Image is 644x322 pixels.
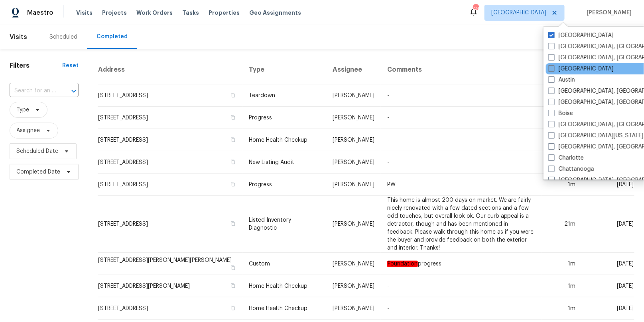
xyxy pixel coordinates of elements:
td: [PERSON_NAME] [326,275,381,297]
td: [DATE] [582,297,634,320]
label: [GEOGRAPHIC_DATA] [548,65,614,73]
td: [DATE] [582,174,634,196]
td: 6m [542,129,582,151]
td: Teardown [243,84,326,107]
td: progress [381,253,542,275]
span: Maestro [27,9,53,17]
td: [PERSON_NAME] [326,84,381,107]
span: Visits [10,28,27,46]
td: [STREET_ADDRESS][PERSON_NAME] [98,275,243,297]
td: 1m [542,174,582,196]
td: [PERSON_NAME] [326,174,381,196]
td: - [381,84,542,107]
th: Type [243,55,326,84]
span: [PERSON_NAME] [584,9,632,17]
td: [PERSON_NAME] [326,297,381,320]
td: 21m [542,196,582,253]
h1: Filters [10,62,62,70]
td: - [381,151,542,174]
td: [PERSON_NAME] [326,107,381,129]
td: New Listing Audit [243,151,326,174]
td: [STREET_ADDRESS] [98,129,243,151]
td: 22h 36m [542,151,582,174]
td: [STREET_ADDRESS] [98,151,243,174]
td: Home Health Checkup [243,129,326,151]
span: Tasks [182,10,199,16]
label: [GEOGRAPHIC_DATA] [548,31,614,39]
td: [DATE] [582,275,634,297]
div: Scheduled [49,33,77,41]
td: [STREET_ADDRESS] [98,174,243,196]
td: [STREET_ADDRESS][PERSON_NAME][PERSON_NAME] [98,253,243,275]
input: Search for an address... [10,85,56,97]
button: Copy Address [229,220,236,227]
span: Assignee [16,127,40,135]
button: Copy Address [229,158,236,166]
td: Progress [243,174,326,196]
th: Assignee [326,55,381,84]
span: Scheduled Date [16,147,58,155]
th: Comments [381,55,542,84]
td: [DATE] [582,196,634,253]
td: 1m [542,107,582,129]
label: Charlotte [548,154,584,162]
td: PW [381,174,542,196]
td: Progress [243,107,326,129]
td: This home is almost 200 days on market. We are fairly nicely renovated with a few dated sections ... [381,196,542,253]
td: Custom [243,253,326,275]
td: 8m [542,84,582,107]
span: Completed Date [16,168,60,176]
td: [STREET_ADDRESS] [98,107,243,129]
label: Austin [548,76,575,84]
span: Work Orders [136,9,173,17]
td: [PERSON_NAME] [326,129,381,151]
td: - [381,107,542,129]
td: Listed Inventory Diagnostic [243,196,326,253]
label: Boise [548,109,573,117]
th: Address [98,55,243,84]
td: [STREET_ADDRESS] [98,84,243,107]
em: Foundation [387,261,418,267]
td: [PERSON_NAME] [326,151,381,174]
div: Completed [97,33,128,41]
td: 1m [542,275,582,297]
span: Type [16,106,29,114]
span: Projects [102,9,127,17]
td: [STREET_ADDRESS] [98,196,243,253]
td: [DATE] [582,253,634,275]
div: Reset [62,62,79,70]
span: [GEOGRAPHIC_DATA] [491,9,546,17]
button: Copy Address [229,304,236,312]
button: Copy Address [229,264,236,271]
button: Copy Address [229,92,236,99]
td: 1m [542,253,582,275]
td: Home Health Checkup [243,275,326,297]
span: Geo Assignments [249,9,301,17]
button: Copy Address [229,282,236,289]
span: Visits [76,9,93,17]
td: - [381,297,542,320]
span: Properties [209,9,240,17]
td: 1m [542,297,582,320]
div: 48 [473,5,479,13]
button: Copy Address [229,181,236,188]
td: [PERSON_NAME] [326,196,381,253]
button: Copy Address [229,114,236,121]
td: - [381,275,542,297]
label: Chattanooga [548,165,594,173]
td: [PERSON_NAME] [326,253,381,275]
td: Home Health Checkup [243,297,326,320]
td: [STREET_ADDRESS] [98,297,243,320]
th: Duration [542,55,582,84]
td: - [381,129,542,151]
button: Open [68,86,79,97]
button: Copy Address [229,136,236,143]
